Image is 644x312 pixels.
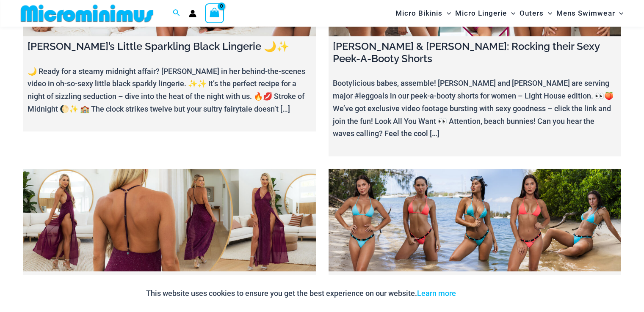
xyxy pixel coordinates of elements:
img: MM SHOP LOGO FLAT [17,4,157,23]
a: Learn more [417,289,456,298]
a: Search icon link [173,8,180,19]
span: Micro Bikinis [395,3,442,24]
p: 🌙 Ready for a steamy midnight affair? [PERSON_NAME] in her behind-the-scenes video in oh-so-sexy ... [28,65,312,115]
a: View Shopping Cart, empty [205,3,224,23]
h4: [PERSON_NAME]’s Little Sparkling Black Lingerie 🌙✨ [28,41,312,53]
a: Micro BikinisMenu ToggleMenu Toggle [393,3,453,24]
p: This website uses cookies to ensure you get the best experience on our website. [146,287,456,300]
nav: Site Navigation [392,1,627,25]
button: Accept [462,283,498,304]
a: Account icon link [189,10,196,17]
a: Mens SwimwearMenu ToggleMenu Toggle [554,3,625,24]
span: Menu Toggle [507,3,515,24]
span: Mens Swimwear [556,3,615,24]
a: Skye Moodyy: Licensed to Seduce in Her Bond Bikini [329,169,621,271]
a: Micro LingerieMenu ToggleMenu Toggle [453,3,517,24]
p: Bootylicious babes, assemble! [PERSON_NAME] and [PERSON_NAME] are serving major #leggoals in our ... [333,77,617,140]
a: OutersMenu ToggleMenu Toggle [517,3,554,24]
h4: [PERSON_NAME] & [PERSON_NAME]: Rocking their Sexy Peek-A-Booty Shorts [333,41,617,65]
span: Outers [520,3,544,24]
span: Menu Toggle [615,3,623,24]
span: Menu Toggle [442,3,451,24]
a: Glitter Game On! ✨ Can Ilana Slay in Her Elegant Dress? [23,169,316,271]
span: Micro Lingerie [455,3,507,24]
span: Menu Toggle [544,3,552,24]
